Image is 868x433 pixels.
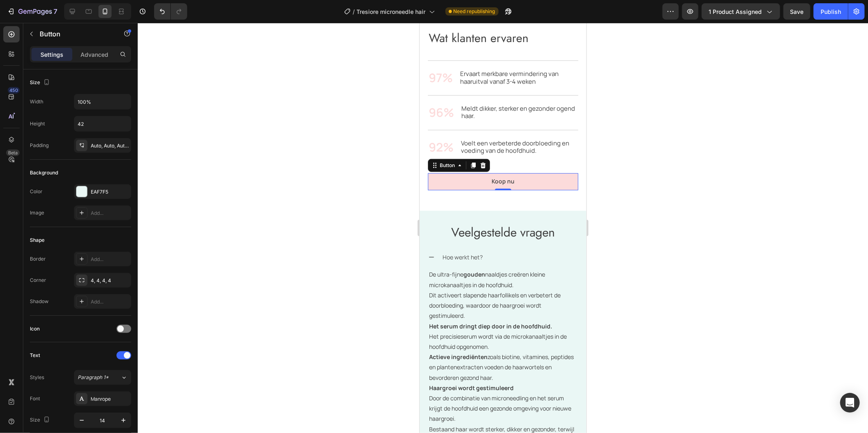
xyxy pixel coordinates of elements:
[91,298,129,306] div: Add...
[91,142,129,150] div: Auto, Auto, Auto, Auto
[74,94,131,109] input: Auto
[91,277,129,284] div: 4, 4, 4, 4
[30,209,44,216] div: Image
[30,298,49,305] div: Shadow
[30,374,44,381] div: Styles
[8,87,20,94] div: 450
[357,7,426,16] span: Tresiore microneedle hair
[702,3,780,20] button: 1 product assigned
[30,255,46,263] div: Border
[30,352,40,359] div: Text
[790,8,804,15] span: Save
[30,325,40,333] div: Icon
[783,3,810,20] button: Save
[30,142,49,149] div: Padding
[74,116,131,131] input: Auto
[81,50,108,59] p: Advanced
[91,395,129,403] div: Manrope
[30,188,43,195] div: Color
[30,415,51,426] div: Size
[54,7,57,16] p: 7
[40,50,63,59] p: Settings
[30,395,40,402] div: Font
[91,188,129,196] div: EAF7F5
[30,98,43,105] div: Width
[30,237,45,244] div: Shape
[821,7,841,16] div: Publish
[40,29,109,39] p: Button
[840,393,860,413] div: Open Intercom Messenger
[30,277,46,284] div: Corner
[353,7,355,16] span: /
[6,150,20,156] div: Beta
[814,3,848,20] button: Publish
[709,7,762,16] span: 1 product assigned
[154,3,187,20] div: Undo/Redo
[91,256,129,263] div: Add...
[91,210,129,217] div: Add...
[30,120,45,127] div: Height
[30,169,58,176] div: Background
[3,3,61,20] button: 7
[30,77,51,88] div: Size
[420,23,586,433] iframe: Design area
[9,401,157,422] p: Bestaand haar wordt sterker, dikker en gezonder, terwijl kale of dunne plekken weer worden geacti...
[78,374,109,381] span: Paragraph 1*
[74,370,131,385] button: Paragraph 1*
[454,8,495,15] span: Need republishing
